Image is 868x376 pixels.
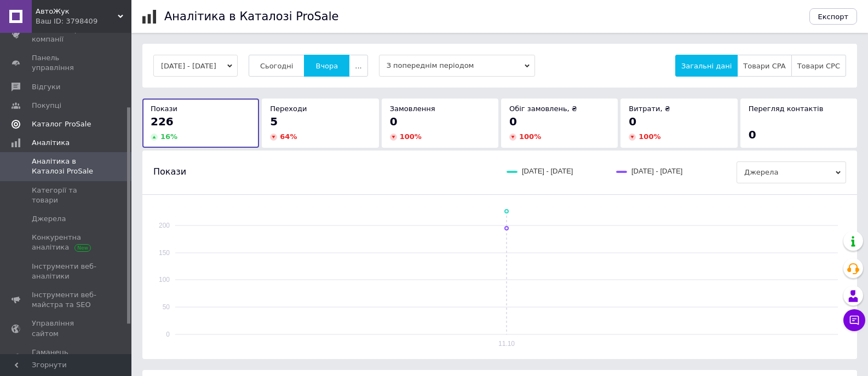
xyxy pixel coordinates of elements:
text: 200 [159,222,170,229]
text: 100 [159,276,170,284]
span: 100 % [519,132,541,141]
span: АвтоЖук [36,7,118,16]
span: ... [355,62,361,70]
span: Товари CPA [743,62,785,70]
span: Витрати, ₴ [629,105,670,113]
span: Вчора [315,62,338,70]
button: Чат з покупцем [843,309,865,331]
button: Товари CPA [737,55,791,77]
span: З попереднім періодом [379,55,535,77]
span: 0 [749,128,756,141]
text: 11.10 [498,340,515,348]
span: 0 [390,115,398,128]
button: Експорт [809,8,858,25]
span: Аналітика в Каталозі ProSale [32,157,101,176]
span: Відгуки [32,82,60,92]
span: 16 % [160,132,177,141]
button: Сьогодні [249,55,305,77]
span: Гаманець компанії [32,348,101,367]
span: Покази [151,105,177,113]
span: Джерела [32,214,66,224]
button: [DATE] - [DATE] [153,55,238,77]
text: 50 [163,303,170,311]
div: Ваш ID: 3798409 [36,16,131,26]
span: 0 [629,115,636,128]
span: Конкурентна аналітика [32,233,101,252]
span: Перегляд контактів [749,105,824,113]
span: Замовлення [390,105,435,113]
span: Покупці [32,101,61,111]
span: 5 [270,115,278,128]
span: Обіг замовлень, ₴ [509,105,577,113]
button: Товари CPC [791,55,846,77]
span: Джерела [737,161,846,183]
span: Експорт [818,13,849,21]
span: Товари CPC [797,62,840,70]
span: Переходи [270,105,307,113]
button: Вчора [304,55,349,77]
span: Каталог ProSale [32,119,91,129]
span: Управління сайтом [32,319,101,338]
span: Панель управління [32,53,101,73]
button: ... [349,55,367,77]
button: Загальні дані [675,55,738,77]
span: Покази [153,166,186,178]
span: Сьогодні [260,62,294,70]
span: Категорії та товари [32,186,101,205]
span: 226 [151,115,174,128]
span: 0 [509,115,517,128]
span: Показники роботи компанії [32,25,101,44]
span: 100 % [639,132,660,141]
h1: Аналітика в Каталозі ProSale [164,10,338,23]
span: Інструменти веб-майстра та SEO [32,290,101,310]
span: 64 % [280,132,297,141]
text: 150 [159,249,170,257]
span: 100 % [400,132,422,141]
span: Загальні дані [681,62,732,70]
span: Аналітика [32,138,70,148]
text: 0 [166,331,170,338]
span: Інструменти веб-аналітики [32,262,101,281]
